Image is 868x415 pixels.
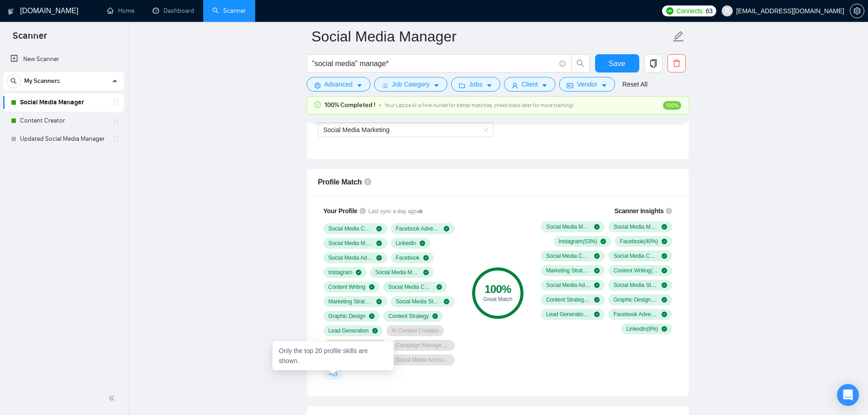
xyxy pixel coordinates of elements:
span: Content Writing [329,283,365,291]
span: Social Media Management [329,240,373,247]
span: bars [382,82,388,89]
span: check-circle [423,270,429,275]
a: searchScanner [212,7,246,15]
span: Social Media Marketing ( 80 %) [546,223,591,231]
span: copy [645,59,662,67]
span: caret-down [601,82,607,89]
span: AI Content Creation [391,327,439,334]
span: Social Media Marketing [324,126,390,133]
span: check-circle [662,253,667,259]
span: check-circle [376,255,382,261]
button: folderJobscaret-down [451,77,500,92]
button: userClientcaret-down [504,77,556,92]
a: homeHome [107,7,134,15]
span: check-circle [594,224,600,230]
span: Graphic Design [329,313,366,320]
span: Profile Match [318,178,362,186]
span: Social Media Account Setup [396,356,450,364]
button: idcardVendorcaret-down [559,77,615,92]
span: caret-down [433,82,440,89]
span: check-circle [594,253,600,259]
span: check-circle [356,270,361,275]
span: check-circle [601,239,606,244]
span: check-circle [444,299,449,304]
span: Lead Generation [329,327,369,334]
a: Updated Social Media Manager [20,130,107,148]
span: holder [112,117,119,124]
span: double-left [108,394,118,403]
span: info-circle [360,208,366,214]
span: My Scanners [24,72,60,90]
a: Reset All [622,79,647,89]
a: Content Creator [20,112,107,130]
span: + 63 [329,371,338,378]
span: 100% Completed ! [324,100,375,110]
span: Connects: [676,6,704,16]
span: Social Media Strategy ( 11 %) [613,282,658,289]
span: Facebook Advertising ( 9 %) [613,311,658,318]
span: user [512,82,518,89]
span: LinkedIn ( 8 %) [626,325,658,333]
span: Save [609,58,625,69]
span: Facebook [396,254,420,261]
span: Vendor [577,79,597,89]
span: Instagram [329,269,353,276]
span: setting [850,7,864,15]
span: holder [112,135,119,143]
span: check-circle [662,282,667,288]
span: check-circle [594,312,600,317]
span: 63 [706,6,713,16]
span: caret-down [541,82,548,89]
button: setting [850,4,864,18]
span: check-circle [372,328,378,333]
span: Content Strategy ( 10 %) [546,296,591,303]
span: Last sync a day ago [368,207,423,216]
span: info-circle [560,61,565,67]
span: Social Media Content Creation ( 33 %) [546,252,591,260]
span: caret-down [356,82,363,89]
span: Jobs [469,79,483,89]
span: check-circle [444,226,449,231]
span: Your Laziza AI is fine-tuned for better matches, check back later for more training! [385,102,574,108]
button: delete [668,54,686,72]
span: Facebook ( 40 %) [620,238,658,245]
span: check-circle [420,241,425,246]
span: check-circle [662,297,667,302]
span: check-circle [594,282,600,288]
input: Search Freelance Jobs... [312,58,555,69]
span: Campaign Management [396,342,450,349]
span: Social Media Advertising ( 12 %) [546,282,591,289]
span: Social Media Advertising [329,254,373,261]
div: 100 % [472,284,524,295]
span: Social Media Content ( 28 %) [613,252,658,260]
span: check-circle [376,226,382,231]
input: Scanner name... [312,25,671,48]
button: barsJob Categorycaret-down [374,77,447,92]
span: setting [314,82,321,89]
a: dashboardDashboard [153,7,194,15]
div: Open Intercom Messenger [837,384,859,406]
span: check-circle [369,313,375,319]
span: Social Media Strategy [396,298,441,305]
span: Social Media Management ( 56 %) [613,223,658,231]
span: Scanner [5,29,54,48]
img: logo [8,4,14,19]
span: info-circle [364,178,371,185]
li: My Scanners [3,72,124,148]
span: Social Media Marketing [375,269,420,276]
button: search [571,54,590,72]
span: Lead Generation ( 10 %) [546,311,591,318]
span: Instagram ( 53 %) [559,238,597,245]
span: check-circle [376,299,382,304]
li: New Scanner [3,50,124,68]
a: setting [850,7,864,15]
span: user [724,8,730,14]
button: Save [595,54,639,72]
span: Scanner Insights [614,208,663,214]
button: copy [644,54,663,72]
span: check-circle [594,268,600,273]
span: Content Strategy [388,313,429,320]
span: holder [112,99,119,106]
span: check-circle [662,268,667,273]
span: Social Media Content [388,283,433,291]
